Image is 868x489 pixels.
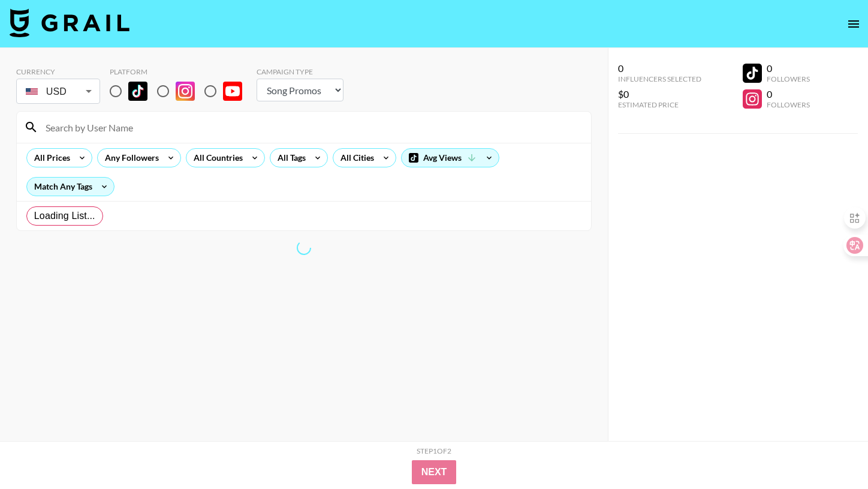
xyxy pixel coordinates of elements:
div: Platform [110,67,252,76]
div: All Tags [270,149,308,167]
div: Match Any Tags [27,178,114,196]
div: Followers [767,74,810,83]
button: open drawer [842,12,866,36]
img: Instagram [176,82,195,101]
div: USD [19,81,98,102]
div: Step 1 of 2 [417,446,451,455]
img: Grail Talent [10,8,129,37]
div: Influencers Selected [618,74,701,83]
div: Followers [767,100,810,109]
img: YouTube [223,82,242,101]
img: TikTok [128,82,147,101]
button: Next [412,460,457,484]
div: All Prices [27,149,73,167]
div: Currency [16,67,100,76]
input: Search by User Name [38,118,584,137]
div: $0 [618,88,701,100]
div: Campaign Type [257,67,343,76]
div: All Countries [186,149,245,167]
span: Loading List... [34,209,95,223]
div: Any Followers [98,149,161,167]
span: Refreshing exchangeRatesNew, lists, bookers, clients, countries, tags, cities, talent, talent... [296,240,312,256]
div: All Cities [333,149,376,167]
div: Avg Views [402,149,499,167]
div: 0 [767,88,810,100]
div: Estimated Price [618,100,701,109]
div: 0 [618,62,701,74]
div: 0 [767,62,810,74]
